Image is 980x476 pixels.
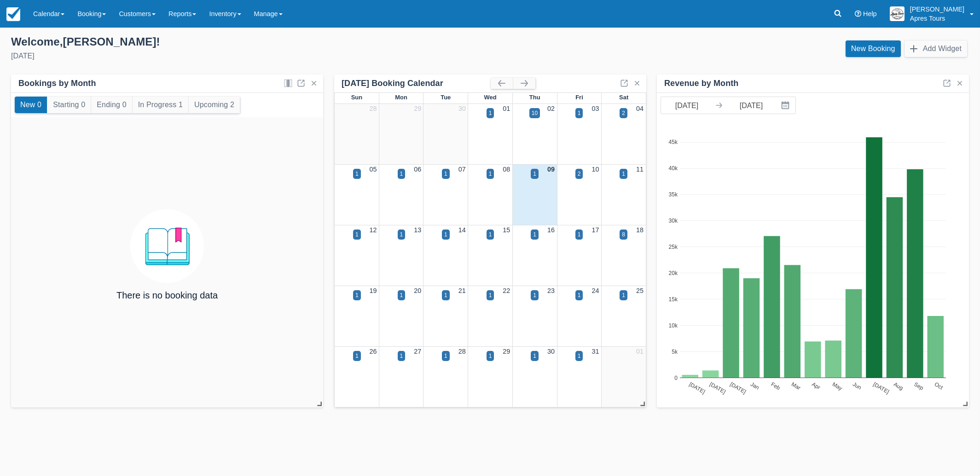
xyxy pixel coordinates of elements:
button: Upcoming 2 [189,97,240,113]
div: [DATE] Booking Calendar [342,78,491,89]
span: Sat [619,94,628,101]
div: 1 [622,170,625,178]
a: 09 [547,166,555,173]
a: 24 [591,287,599,294]
a: 13 [414,226,421,234]
div: Welcome , [PERSON_NAME] ! [11,35,483,49]
img: checkfront-main-nav-mini-logo.png [6,7,20,21]
a: 28 [458,348,466,355]
a: 29 [503,348,510,355]
input: Start Date [661,97,713,114]
div: 1 [400,291,403,299]
i: Help [855,11,861,17]
div: 10 [532,109,538,117]
a: 03 [591,105,599,112]
div: 1 [400,170,403,178]
div: 1 [578,109,581,117]
span: Tue [441,94,451,101]
div: 1 [355,170,359,178]
a: 07 [458,166,466,173]
a: 05 [370,166,377,173]
p: Apres Tours [910,14,964,23]
button: In Progress 1 [133,97,188,113]
a: 26 [370,348,377,355]
div: 1 [533,230,536,239]
div: 1 [444,291,447,299]
input: End Date [725,97,777,114]
a: 04 [636,105,644,112]
div: 1 [444,230,447,239]
a: 01 [636,348,644,355]
p: [PERSON_NAME] [910,5,964,14]
a: 19 [370,287,377,294]
a: 11 [636,166,644,173]
div: 1 [355,291,359,299]
div: 1 [533,170,536,178]
div: 1 [489,230,492,239]
div: 1 [578,230,581,239]
div: 1 [400,230,403,239]
div: Bookings by Month [18,78,96,89]
span: Fri [575,94,583,101]
div: 2 [622,109,625,117]
a: 21 [458,287,466,294]
a: 06 [414,166,421,173]
a: 18 [636,226,644,234]
a: 28 [370,105,377,112]
div: 1 [355,352,359,360]
div: 1 [400,352,403,360]
div: 1 [622,291,625,299]
a: 14 [458,226,466,234]
a: 25 [636,287,644,294]
div: 1 [489,109,492,117]
img: booking.png [130,209,204,283]
div: 1 [444,352,447,360]
div: 1 [355,230,359,239]
span: Sun [351,94,362,101]
a: 23 [547,287,555,294]
a: 27 [414,348,421,355]
div: 1 [578,352,581,360]
img: A1 [890,6,905,21]
a: 10 [591,166,599,173]
div: 1 [489,352,492,360]
a: 20 [414,287,421,294]
span: Mon [395,94,407,101]
div: 2 [578,170,581,178]
span: Help [863,10,877,17]
button: Add Widget [905,40,967,57]
button: Interact with the calendar and add the check-in date for your trip. [777,97,795,114]
a: New Booking [846,40,901,57]
button: New 0 [15,97,47,113]
a: 31 [591,348,599,355]
div: 1 [489,291,492,299]
div: 1 [533,352,536,360]
a: 22 [503,287,510,294]
a: 29 [414,105,421,112]
button: Starting 0 [47,97,91,113]
div: 1 [533,291,536,299]
a: 30 [547,348,555,355]
div: [DATE] [11,51,483,62]
a: 01 [503,105,510,112]
a: 08 [503,166,510,173]
span: Wed [484,94,496,101]
div: 8 [622,230,625,239]
div: 1 [444,170,447,178]
h4: There is no booking data [116,290,218,300]
div: 1 [489,170,492,178]
a: 16 [547,226,555,234]
a: 30 [458,105,466,112]
a: 17 [591,226,599,234]
a: 15 [503,226,510,234]
a: 02 [547,105,555,112]
div: Revenue by Month [664,78,738,89]
a: 12 [370,226,377,234]
div: 1 [578,291,581,299]
button: Ending 0 [91,97,132,113]
span: Thu [529,94,540,101]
